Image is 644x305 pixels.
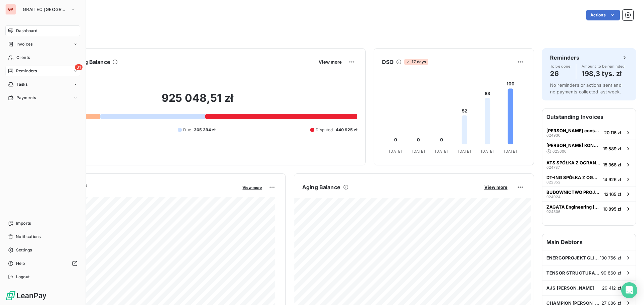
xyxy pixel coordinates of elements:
img: Logo LeanPay [5,290,47,301]
h6: Main Debtors [542,234,636,250]
h2: 925 048,51 zł [38,91,357,111]
span: ENERGOPROJEKT GLIWICE SPÓŁKA AKCYJNA" W UPADŁOŚCI [546,255,600,260]
span: Imports [16,220,31,226]
h4: 26 [550,68,571,79]
button: ATS SPÓŁKA Z OGRANICZONĄ ODPOWIEDZIALNOŚCIĄ02478715 368 zł [542,157,636,172]
span: Monthly Revenue [38,190,238,197]
span: Payments [16,95,36,101]
span: Tasks [16,81,28,87]
span: Due [183,127,191,133]
span: 31 [75,64,83,70]
span: 440 925 zł [336,127,358,133]
tspan: [DATE] [504,149,517,154]
span: 024936 [546,133,560,137]
span: ATS SPÓŁKA Z OGRANICZONĄ ODPOWIEDZIALNOŚCIĄ [546,160,600,165]
span: 305 394 zł [194,127,216,133]
span: 17 days [404,59,428,65]
h6: Outstanding Invoices [542,109,636,125]
button: [PERSON_NAME] KONSTRUKCJE BUDOWLANE PRZEDSIĘBIORSTWO PROJEKTOWANIA I REALIZACJI INWESTYCJI [PERSO... [542,140,636,157]
button: ZAGATA Engineering [PERSON_NAME]02480610 895 zł [542,201,636,216]
span: Help [16,260,25,266]
span: 15 368 zł [603,162,621,167]
a: Help [5,258,80,269]
span: 025006 [552,149,567,153]
h6: Aging Balance [302,183,340,191]
h6: DSO [382,58,393,66]
div: GP [5,4,16,15]
button: Actions [586,10,620,20]
span: Reminders [16,68,37,74]
span: 10 895 zł [603,206,621,212]
button: [PERSON_NAME] consAR inżynieria&architektura02493620 116 zł [542,125,636,140]
span: 024787 [546,165,560,169]
span: 19 589 zł [603,146,621,151]
span: DT-ING SPÓŁKA Z OGRANICZONĄ ODPOWIEDZIALNOŚCIĄ [546,175,600,180]
button: DT-ING SPÓŁKA Z OGRANICZONĄ ODPOWIEDZIALNOŚCIĄ02235214 926 zł [542,172,636,186]
span: 14 926 zł [603,177,621,182]
span: Clients [16,55,30,61]
span: Logout [16,274,30,280]
span: 100 766 zł [600,255,621,260]
span: GRAITEC [GEOGRAPHIC_DATA] [23,7,68,12]
span: ZAGATA Engineering [PERSON_NAME] [546,204,600,210]
span: 20 116 zł [604,130,621,135]
span: Amount to be reminded [582,64,625,68]
span: No reminders or actions sent and no payments collected last week. [550,82,622,94]
tspan: [DATE] [481,149,494,154]
span: [PERSON_NAME] KONSTRUKCJE BUDOWLANE PRZEDSIĘBIORSTWO PROJEKTOWANIA I REALIZACJI INWESTYCJI [PERSO... [546,143,600,148]
div: Open Intercom Messenger [621,282,637,298]
tspan: [DATE] [412,149,425,154]
button: View more [317,59,344,65]
tspan: [DATE] [435,149,448,154]
span: [PERSON_NAME] consAR inżynieria&architektura [546,128,601,133]
span: 12 165 zł [604,192,621,197]
tspan: [DATE] [458,149,471,154]
span: Notifications [16,234,41,240]
span: 022352 [546,180,560,184]
h4: 198,3 tys. zł [582,68,625,79]
span: View more [243,185,262,190]
button: View more [482,184,509,190]
button: BUDOWNICTWO PROJEKTOWANIE [PERSON_NAME]02492412 165 zł [542,186,636,201]
span: To be done [550,64,571,68]
span: 99 860 zł [601,270,621,276]
span: Invoices [16,41,33,47]
span: Disputed [316,127,333,133]
button: View more [240,184,264,190]
span: TENSOR STRUCTURAL DESIGN Sp. z o.o. [546,270,601,276]
span: View more [484,184,507,190]
span: Settings [16,247,32,253]
span: 024806 [546,210,560,214]
span: AJS [PERSON_NAME] [546,285,594,291]
h6: Reminders [550,54,579,62]
span: 024924 [546,195,560,199]
span: View more [319,59,342,65]
span: BUDOWNICTWO PROJEKTOWANIE [PERSON_NAME] [546,189,601,195]
span: 29 412 zł [602,285,621,291]
span: Dashboard [16,28,37,34]
tspan: [DATE] [389,149,402,154]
